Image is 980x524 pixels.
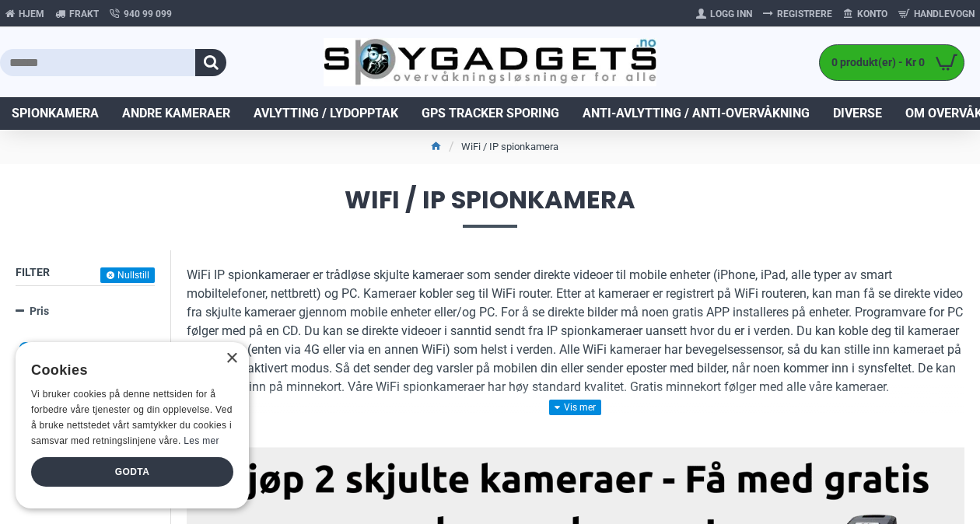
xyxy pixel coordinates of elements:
[821,97,894,130] a: Diverse
[254,104,398,123] span: Avlytting / Lydopptak
[31,389,233,445] span: Vi bruker cookies på denne nettsiden for å forbedre våre tjenester og din opplevelse. Ved å bruke...
[777,7,832,21] span: Registrere
[187,266,964,396] p: WiFi IP spionkameraer er trådløse skjulte kameraer som sender direkte videoer til mobile enheter ...
[914,7,975,21] span: Handlevogn
[820,45,964,80] a: 0 produkt(er) - Kr 0
[857,7,887,21] span: Konto
[31,457,233,487] div: Godta
[16,266,50,278] span: Filter
[100,267,155,283] button: Nullstill
[16,187,964,227] span: WiFi / IP spionkamera
[124,7,172,21] span: 940 99 099
[820,54,929,71] span: 0 produkt(er) - Kr 0
[422,104,559,123] span: GPS Tracker Sporing
[710,7,752,21] span: Logg Inn
[12,104,99,123] span: Spionkamera
[69,7,99,21] span: Frakt
[833,104,882,123] span: Diverse
[758,2,838,26] a: Registrere
[410,97,571,130] a: GPS Tracker Sporing
[31,354,223,387] div: Cookies
[226,353,237,365] div: Close
[571,97,821,130] a: Anti-avlytting / Anti-overvåkning
[583,104,810,123] span: Anti-avlytting / Anti-overvåkning
[838,2,893,26] a: Konto
[184,435,219,446] a: Les mer, opens a new window
[122,104,230,123] span: Andre kameraer
[691,2,758,26] a: Logg Inn
[16,298,155,325] a: Pris
[19,7,44,21] span: Hjem
[893,2,980,26] a: Handlevogn
[110,97,242,130] a: Andre kameraer
[242,97,410,130] a: Avlytting / Lydopptak
[324,38,656,86] img: SpyGadgets.no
